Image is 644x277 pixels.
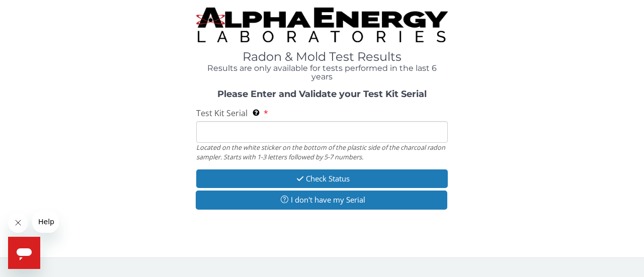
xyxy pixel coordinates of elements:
[196,108,248,119] span: Test Kit Serial
[196,50,448,63] h1: Radon & Mold Test Results
[196,8,448,42] img: TightCrop.jpg
[196,64,448,81] h4: Results are only available for tests performed in the last 6 years
[196,143,448,161] div: Located on the white sticker on the bottom of the plastic side of the charcoal radon sampler. Sta...
[8,213,28,233] iframe: Close message
[196,191,447,209] button: I don't have my Serial
[8,237,40,269] iframe: Button to launch messaging window
[217,88,427,100] strong: Please Enter and Validate your Test Kit Serial
[32,211,59,233] iframe: Message from company
[196,169,448,188] button: Check Status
